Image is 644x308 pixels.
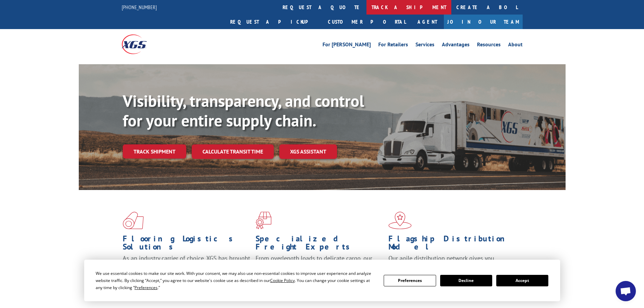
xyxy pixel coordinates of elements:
[323,42,371,49] a: For [PERSON_NAME]
[323,15,411,29] a: Customer Portal
[477,42,501,49] a: Resources
[84,260,560,301] div: Cookie Consent Prompt
[442,42,470,49] a: Advantages
[279,144,337,159] a: XGS ASSISTANT
[411,15,444,29] a: Agent
[225,15,323,29] a: Request a pickup
[508,42,523,49] a: About
[444,15,523,29] a: Join Our Team
[616,281,636,301] div: Open chat
[123,254,250,278] span: As an industry carrier of choice, XGS has brought innovation and dedication to flooring logistics...
[96,270,376,291] div: We use essential cookies to make our site work. With your consent, we may also use non-essential ...
[123,235,251,254] h1: Flooring Logistics Solutions
[192,144,274,159] a: Calculate transit time
[440,275,492,286] button: Decline
[415,42,434,49] a: Services
[256,254,383,284] p: From overlength loads to delicate cargo, our experienced staff knows the best way to move your fr...
[135,285,158,290] span: Preferences
[123,90,364,131] b: Visibility, transparency, and control for your entire supply chain.
[388,235,516,254] h1: Flagship Distribution Model
[270,278,295,283] span: Cookie Policy
[123,212,144,229] img: xgs-icon-total-supply-chain-intelligence-red
[256,212,271,229] img: xgs-icon-focused-on-flooring-red
[122,4,157,10] a: [PHONE_NUMBER]
[123,144,186,159] a: Track shipment
[384,275,436,286] button: Preferences
[388,212,412,229] img: xgs-icon-flagship-distribution-model-red
[378,42,408,49] a: For Retailers
[388,254,513,270] span: Our agile distribution network gives you nationwide inventory management on demand.
[496,275,548,286] button: Accept
[256,235,383,254] h1: Specialized Freight Experts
